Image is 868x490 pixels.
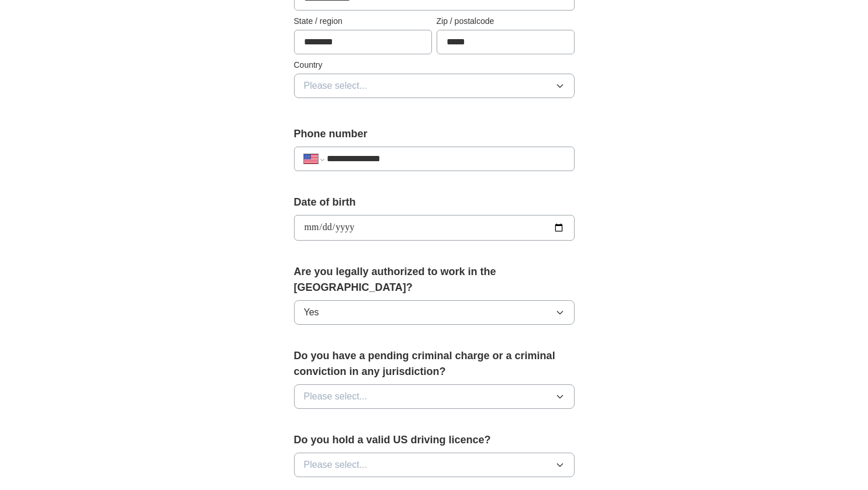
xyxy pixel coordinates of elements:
[294,74,575,98] button: Please select...
[294,126,575,142] label: Phone number
[294,194,575,210] label: Date of birth
[294,384,575,409] button: Please select...
[437,15,575,27] label: Zip / postalcode
[294,59,575,71] label: Country
[304,79,368,93] span: Please select...
[294,453,575,477] button: Please select...
[304,305,319,319] span: Yes
[294,300,575,325] button: Yes
[304,458,368,472] span: Please select...
[294,432,575,448] label: Do you hold a valid US driving licence?
[304,390,368,404] span: Please select...
[294,348,575,380] label: Do you have a pending criminal charge or a criminal conviction in any jurisdiction?
[294,264,575,296] label: Are you legally authorized to work in the [GEOGRAPHIC_DATA]?
[294,15,432,27] label: State / region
